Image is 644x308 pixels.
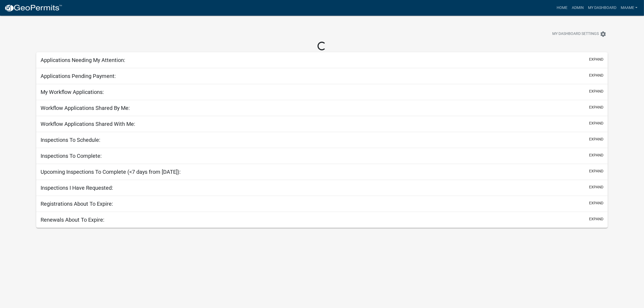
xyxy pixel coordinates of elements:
button: expand [589,89,603,94]
button: expand [589,152,603,158]
h5: Inspections To Complete: [41,153,102,159]
button: My Dashboard Settingssettings [548,29,611,39]
a: My Dashboard [586,3,619,13]
h5: Applications Needing My Attention: [41,57,125,63]
i: settings [600,31,606,37]
h5: Workflow Applications Shared By Me: [41,105,130,111]
h5: Renewals About To Expire: [41,217,104,223]
h5: Inspections I Have Requested: [41,185,113,191]
h5: Applications Pending Payment: [41,73,116,79]
a: Maame [619,3,640,13]
h5: Workflow Applications Shared With Me: [41,121,135,127]
h5: My Workflow Applications: [41,89,104,95]
button: expand [589,136,603,142]
button: expand [589,184,603,190]
a: Home [554,3,570,13]
button: expand [589,120,603,126]
h5: Inspections To Schedule: [41,137,100,143]
button: expand [589,216,603,222]
button: expand [589,104,603,110]
button: expand [589,168,603,174]
button: expand [589,57,603,62]
a: Admin [570,3,586,13]
h5: Upcoming Inspections To Complete (<7 days from [DATE]): [41,169,181,175]
button: expand [589,73,603,78]
h5: Registrations About To Expire: [41,201,113,207]
span: My Dashboard Settings [552,31,599,37]
button: expand [589,200,603,206]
